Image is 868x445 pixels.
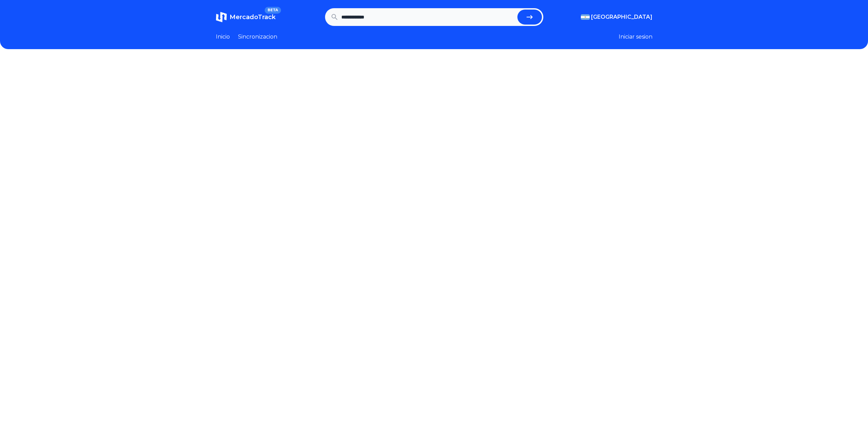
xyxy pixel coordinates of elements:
button: Iniciar sesion [619,33,652,41]
span: [GEOGRAPHIC_DATA] [591,13,652,21]
img: MercadoTrack [216,12,227,23]
span: BETA [265,7,281,14]
button: [GEOGRAPHIC_DATA] [581,13,652,21]
span: MercadoTrack [230,13,276,21]
a: MercadoTrackBETA [216,12,276,23]
a: Sincronizacion [238,33,277,41]
img: Argentina [581,14,590,20]
a: Inicio [216,33,230,41]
